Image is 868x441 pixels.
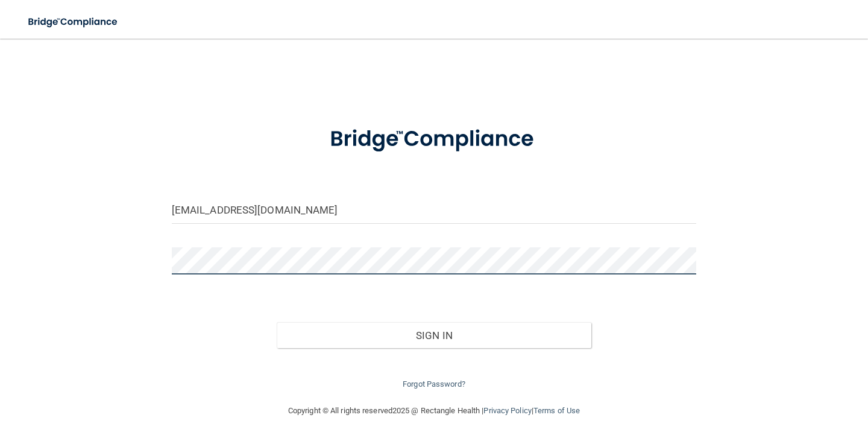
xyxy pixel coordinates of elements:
a: Forgot Password? [403,379,465,389]
div: Copyright © All rights reserved 2025 @ Rectangle Health | | [214,392,654,430]
img: bridge_compliance_login_screen.278c3ca4.svg [307,111,561,168]
img: bridge_compliance_login_screen.278c3ca4.svg [18,10,129,34]
button: Sign In [277,322,591,349]
a: Privacy Policy [483,406,531,415]
iframe: Drift Widget Chat Controller [659,361,854,409]
input: Email [172,197,696,224]
a: Terms of Use [533,406,580,415]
